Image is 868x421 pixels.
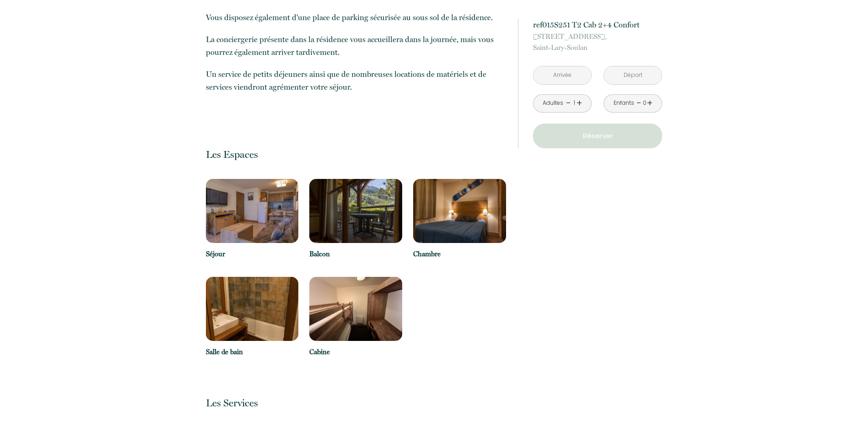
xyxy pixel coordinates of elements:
p: Vous disposez également d'une place de parking sécurisée au sous sol de la résidence. [206,11,506,24]
p: La conciergerie présente dans la résidence vous accueillera dans la journée, mais vous pourrez ég... [206,33,506,59]
p: Les Espaces [206,148,506,161]
input: Arrivée [534,66,591,84]
p: Balcon [309,248,402,259]
button: Réserver [533,124,662,148]
p: Chambre [413,248,506,259]
p: Saint-Lary-Soulan [533,31,662,53]
img: 17139775796421.jpg [309,179,402,243]
p: Réserver [536,130,659,141]
a: + [647,96,652,110]
div: 1 [572,99,577,108]
img: 17139776571696.jpg [206,277,299,341]
img: 17434090919715.jpg [309,277,402,341]
input: Départ [604,66,662,84]
div: Enfants [614,99,634,108]
p: Les Services [206,397,506,409]
p: Cabine [309,346,402,357]
p: ref015S251 T2 Cab 2+4 Confort [533,18,662,31]
p: Un service de petits déjeuners ainsi que de nombreuses locations de matériels et de services vien... [206,68,506,93]
a: - [566,96,571,110]
span: [STREET_ADDRESS], [533,31,662,42]
div: 0 [642,99,647,108]
p: Salle de bain [206,346,299,357]
img: 17139776266489.jpg [413,179,506,243]
a: - [636,96,642,110]
p: Séjour [206,248,299,259]
div: Adultes [543,99,563,108]
img: 1713977540694.jpg [206,179,299,243]
a: + [577,96,582,110]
